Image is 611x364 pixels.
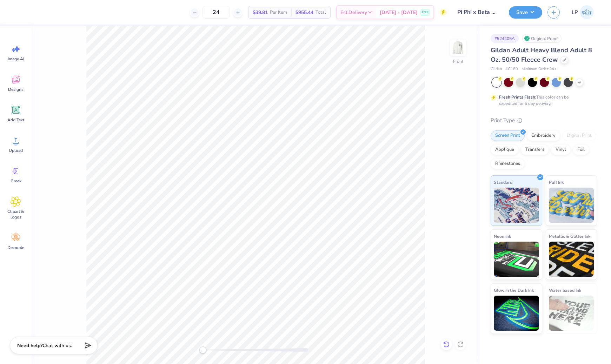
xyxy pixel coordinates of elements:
[580,5,594,19] img: Lauren Pevec
[491,130,525,141] div: Screen Print
[549,178,564,186] span: Puff Ink
[522,66,557,72] span: Minimum Order: 24 +
[8,87,24,92] span: Designs
[4,209,27,220] span: Clipart & logos
[573,144,589,155] div: Foil
[494,242,539,277] img: Neon Ink
[451,41,465,55] img: Front
[551,144,571,155] div: Vinyl
[8,56,24,62] span: Image AI
[499,94,536,100] strong: Fresh Prints Flash:
[7,245,24,250] span: Decorate
[549,287,581,294] span: Water based Ink
[491,34,519,43] div: # 524405A
[549,232,590,240] span: Metallic & Glitter Ink
[422,10,429,15] span: Free
[509,6,542,19] button: Save
[491,144,519,155] div: Applique
[340,9,367,16] span: Est. Delivery
[11,178,21,184] span: Greek
[295,9,313,16] span: $955.44
[549,188,594,223] img: Puff Ink
[453,58,463,65] div: Front
[499,94,585,107] div: This color can be expedited for 5 day delivery.
[452,5,504,19] input: Untitled Design
[549,296,594,331] img: Water based Ink
[527,130,560,141] div: Embroidery
[569,5,597,19] a: LP
[491,159,525,169] div: Rhinestones
[522,34,562,43] div: Original Proof
[521,144,549,155] div: Transfers
[491,116,597,124] div: Print Type
[42,342,72,349] span: Chat with us.
[270,9,287,16] span: Per Item
[380,9,418,16] span: [DATE] - [DATE]
[7,117,24,123] span: Add Text
[505,66,518,72] span: # G180
[494,188,539,223] img: Standard
[562,130,596,141] div: Digital Print
[491,66,502,72] span: Gildan
[9,148,23,153] span: Upload
[572,8,578,16] span: LP
[494,178,512,186] span: Standard
[494,232,511,240] span: Neon Ink
[199,346,206,353] div: Accessibility label
[549,242,594,277] img: Metallic & Glitter Ink
[17,342,42,349] strong: Need help?
[253,9,268,16] span: $39.81
[494,287,534,294] span: Glow in the Dark Ink
[316,9,326,16] span: Total
[491,46,592,64] span: Gildan Adult Heavy Blend Adult 8 Oz. 50/50 Fleece Crew
[202,6,230,19] input: – –
[494,296,539,331] img: Glow in the Dark Ink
